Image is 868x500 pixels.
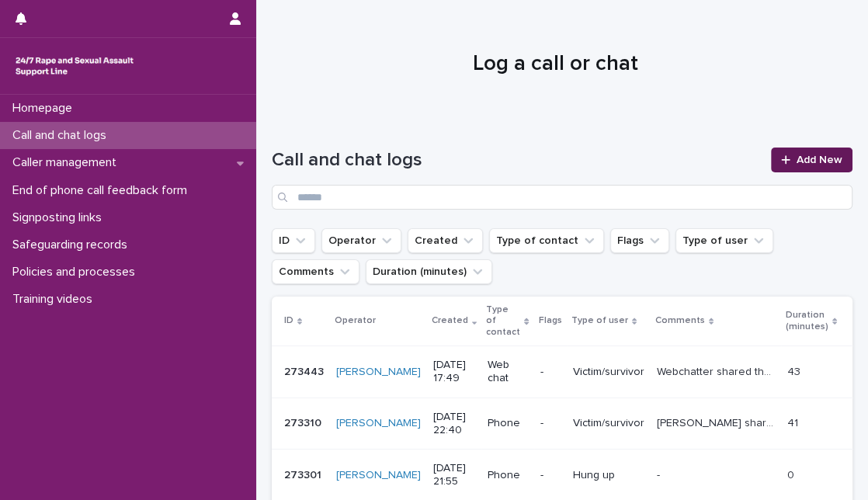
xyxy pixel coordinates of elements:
h1: Call and chat logs [272,149,762,172]
img: rhQMoQhaT3yELyF149Cw [12,50,137,82]
p: Safeguarding records [6,238,140,252]
p: Created [432,312,468,329]
tr: 273310273310 [PERSON_NAME] [DATE] 22:40Phone-Victim/survivor[PERSON_NAME] shared they were raped ... [272,398,862,450]
h1: Log a call or chat [272,51,839,78]
p: [DATE] 22:40 [433,411,475,437]
p: Signposting links [6,210,114,225]
p: Phone [488,469,527,482]
button: Flags [610,228,669,253]
p: Training videos [6,292,105,307]
tr: 273443273443 [PERSON_NAME] [DATE] 17:49Web chat-Victim/survivorWebchatter shared they experienced... [272,346,862,398]
button: Operator [321,228,401,253]
button: Type of user [675,228,773,253]
p: Hung up [573,469,644,482]
p: Victim/survivor [573,417,644,430]
p: - [540,366,561,379]
button: Comments [272,259,359,284]
p: 273443 [284,363,327,379]
a: [PERSON_NAME] [336,417,421,430]
p: [DATE] 17:49 [433,359,475,385]
p: Caller shared they were raped last Friday. Shared they have also experienced rape and sexual abus... [657,414,778,430]
p: Comments [655,312,705,329]
button: Duration (minutes) [366,259,492,284]
p: 43 [787,363,804,379]
span: Add New [797,155,842,165]
button: Created [408,228,483,253]
p: 0 [787,466,797,482]
p: Policies and processes [6,265,148,280]
button: ID [272,228,315,253]
p: End of phone call feedback form [6,183,200,198]
p: Call and chat logs [6,128,119,143]
a: Add New [771,148,852,172]
p: Caller management [6,155,129,170]
a: [PERSON_NAME] [336,366,421,379]
p: Homepage [6,101,85,116]
input: Search [272,185,852,210]
p: Phone [488,417,527,430]
p: 273301 [284,466,325,482]
p: Flags [539,312,562,329]
p: 41 [787,414,801,430]
p: Victim/survivor [573,366,644,379]
a: [PERSON_NAME] [336,469,421,482]
p: - [657,466,663,482]
p: Type of contact [486,301,520,341]
p: Operator [335,312,376,329]
p: Web chat [488,359,527,385]
p: Type of user [571,312,628,329]
button: Type of contact [489,228,604,253]
p: ID [284,312,293,329]
p: Duration (minutes) [786,307,828,335]
p: [DATE] 21:55 [433,462,475,488]
p: Webchatter shared they experienced child sexual abuse from their father. Talked about their paren... [657,363,778,379]
p: - [540,417,561,430]
p: - [540,469,561,482]
p: 273310 [284,414,325,430]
